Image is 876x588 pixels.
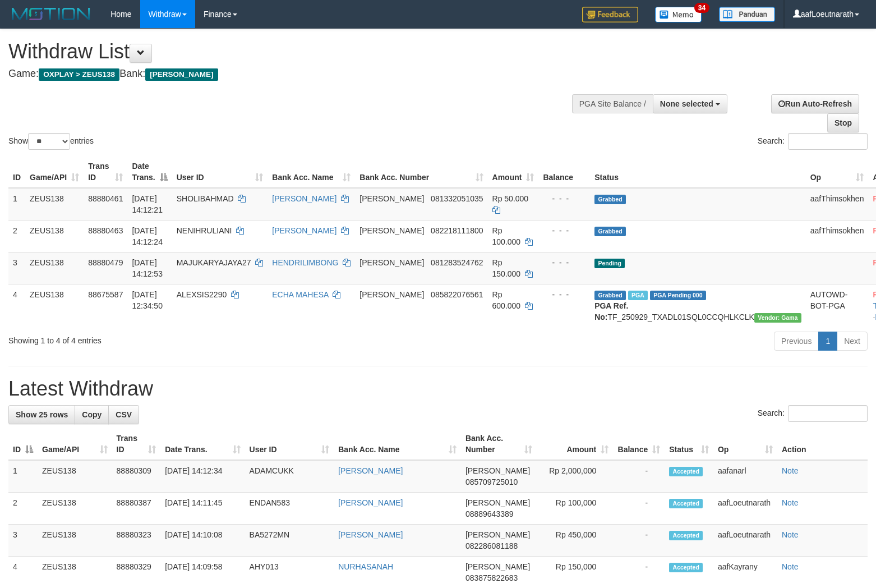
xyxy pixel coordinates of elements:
th: Status: activate to sort column ascending [665,428,713,460]
th: Trans ID: activate to sort column ascending [112,428,161,460]
td: aafThimsokhen [806,188,869,220]
span: Copy [82,410,102,419]
th: Op: activate to sort column ascending [713,428,777,460]
td: 1 [8,188,25,220]
td: AUTOWD-BOT-PGA [806,284,869,327]
th: Status [590,156,806,188]
a: [PERSON_NAME] [338,498,403,507]
th: Date Trans.: activate to sort column descending [127,156,172,188]
span: 34 [694,3,709,13]
span: Rp 150.000 [492,258,521,278]
h1: Withdraw List [8,40,573,63]
span: MAJUKARYAJAYA27 [177,258,251,267]
td: ZEUS138 [25,252,84,284]
td: 3 [8,252,25,284]
a: ECHA MAHESA [272,290,328,299]
td: aafLoeutnarath [713,493,777,525]
span: Grabbed [594,195,626,204]
a: 1 [818,332,837,351]
a: Stop [827,113,859,132]
div: - - - [543,289,585,300]
a: [PERSON_NAME] [338,466,403,475]
span: None selected [660,99,713,108]
button: None selected [653,94,727,113]
td: - [613,460,665,493]
th: Balance [538,156,590,188]
span: Grabbed [594,227,626,236]
td: [DATE] 14:11:45 [160,493,245,525]
a: CSV [108,405,139,424]
span: Pending [594,259,625,268]
input: Search: [788,405,868,422]
td: aafThimsokhen [806,220,869,252]
span: 88880463 [88,226,123,235]
td: ZEUS138 [38,460,112,493]
span: [PERSON_NAME] [359,258,424,267]
td: Rp 2,000,000 [537,460,614,493]
a: Note [782,466,799,475]
th: Trans ID: activate to sort column ascending [84,156,127,188]
th: Action [777,428,868,460]
td: 4 [8,284,25,327]
span: Rp 600.000 [492,290,521,310]
th: Op: activate to sort column ascending [806,156,869,188]
label: Search: [758,133,868,150]
a: NURHASANAH [338,562,393,571]
img: panduan.png [719,7,775,22]
span: [DATE] 14:12:53 [132,258,163,278]
th: Amount: activate to sort column ascending [488,156,539,188]
td: 88880309 [112,460,161,493]
h1: Latest Withdraw [8,378,868,400]
span: [PERSON_NAME] [359,226,424,235]
a: Note [782,562,799,571]
span: Accepted [669,467,703,476]
td: 3 [8,525,38,557]
a: [PERSON_NAME] [338,530,403,539]
span: SHOLIBAHMAD [177,194,234,203]
span: Accepted [669,563,703,572]
td: ZEUS138 [25,220,84,252]
span: [PERSON_NAME] [145,68,218,81]
a: [PERSON_NAME] [272,226,336,235]
a: Copy [75,405,109,424]
span: Rp 50.000 [492,194,529,203]
td: BA5272MN [245,525,334,557]
span: Accepted [669,531,703,540]
th: Game/API: activate to sort column ascending [25,156,84,188]
th: User ID: activate to sort column ascending [245,428,334,460]
a: Previous [774,332,819,351]
td: ENDAN583 [245,493,334,525]
td: Rp 450,000 [537,525,614,557]
img: Button%20Memo.svg [655,7,702,22]
td: 2 [8,493,38,525]
span: [PERSON_NAME] [359,194,424,203]
span: PGA Pending [650,291,706,300]
td: ZEUS138 [25,284,84,327]
span: NENIHRULIANI [177,226,232,235]
th: ID: activate to sort column descending [8,428,38,460]
th: Amount: activate to sort column ascending [537,428,614,460]
span: [PERSON_NAME] [465,530,530,539]
td: ZEUS138 [38,493,112,525]
th: User ID: activate to sort column ascending [172,156,268,188]
span: Rp 100.000 [492,226,521,246]
td: ZEUS138 [38,525,112,557]
label: Show entries [8,133,94,150]
b: PGA Ref. No: [594,301,628,321]
span: [DATE] 14:12:21 [132,194,163,214]
span: CSV [116,410,132,419]
td: 2 [8,220,25,252]
span: OXPLAY > ZEUS138 [39,68,119,81]
td: - [613,525,665,557]
span: Copy 08889643389 to clipboard [465,509,514,518]
td: aafLoeutnarath [713,525,777,557]
a: Next [837,332,868,351]
span: Grabbed [594,291,626,300]
span: Marked by aafpengsreynich [628,291,648,300]
span: Accepted [669,499,703,508]
span: Copy 083875822683 to clipboard [465,573,518,582]
a: Run Auto-Refresh [771,94,859,113]
span: Copy 085709725010 to clipboard [465,477,518,486]
div: - - - [543,257,585,268]
td: 88880323 [112,525,161,557]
